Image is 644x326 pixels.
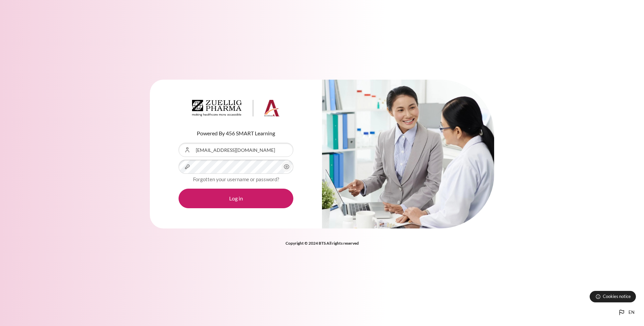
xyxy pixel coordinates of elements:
[615,306,637,319] button: Languages
[286,241,359,246] strong: Copyright © 2024 BTS All rights reserved
[179,129,293,137] p: Powered By 456 SMART Learning
[193,176,279,182] a: Forgotten your username or password?
[590,291,636,302] button: Cookies notice
[179,143,293,157] input: Username or Email Address
[179,189,293,208] button: Log in
[603,293,631,300] span: Cookies notice
[192,100,280,117] img: Architeck
[192,100,280,119] a: Architeck
[628,309,635,316] span: en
